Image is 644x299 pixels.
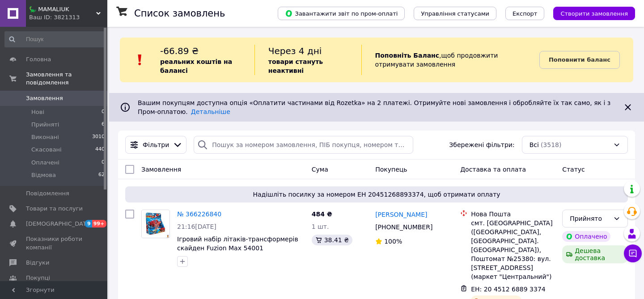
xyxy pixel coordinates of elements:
h1: Список замовлень [134,8,225,19]
img: :exclamation: [133,53,147,67]
b: Поповнити баланс [549,56,610,63]
div: смт. [GEOGRAPHIC_DATA] ([GEOGRAPHIC_DATA], [GEOGRAPHIC_DATA]. [GEOGRAPHIC_DATA]), Поштомат №25380... [471,219,555,281]
b: товари стануть неактивні [268,58,323,74]
a: Детальніше [191,108,230,115]
span: Статус [562,166,585,173]
span: 21:16[DATE] [177,223,216,230]
span: 100% [384,238,402,245]
span: Замовлення [141,166,181,173]
span: 484 ₴ [312,211,332,218]
span: Замовлення [26,94,63,102]
span: Завантажити звіт по пром-оплаті [285,9,398,17]
span: Покупці [26,274,50,282]
span: [DEMOGRAPHIC_DATA] [26,220,92,228]
span: Нові [31,108,44,116]
span: 99+ [92,220,107,227]
span: Вашим покупцям доступна опція «Оплатити частинами від Rozetka» на 2 платежі. Отримуйте нові замов... [138,99,610,115]
span: Фільтри [143,140,169,149]
a: Поповнити баланс [539,51,620,69]
button: Чат з покупцем [624,244,642,262]
button: Експорт [505,7,545,20]
span: 3010 [92,133,105,141]
div: [PHONE_NUMBER] [373,221,434,233]
a: Ігровий набір літаків-трансформерів скайден Fuzion Max 54001 [177,236,298,252]
button: Створити замовлення [553,7,635,20]
div: , щоб продовжити отримувати замовлення [361,45,539,75]
span: (3518) [541,141,562,148]
input: Пошук за номером замовлення, ПІБ покупця, номером телефону, Email, номером накладної [194,136,413,154]
span: Прийняті [31,121,59,129]
span: Створити замовлення [560,10,628,17]
span: 1 шт. [312,223,329,230]
input: Пошук [4,31,106,47]
span: 62 [98,171,105,179]
span: 0 [102,108,105,116]
span: Покупець [375,166,407,173]
span: Через 4 дні [268,46,322,56]
span: 9 [85,220,92,227]
span: Експорт [513,10,538,17]
span: Управління статусами [421,10,489,17]
button: Завантажити звіт по пром-оплаті [278,7,405,20]
b: Поповніть Баланс [375,52,440,59]
span: Відмова [31,171,56,179]
div: Нова Пошта [471,210,555,219]
div: Дешева доставка [562,245,628,263]
span: Відгуки [26,259,49,267]
a: Фото товару [141,210,170,238]
span: Доставка та оплата [460,166,526,173]
b: реальних коштів на балансі [160,58,232,74]
span: -66.89 ₴ [160,46,199,56]
div: Прийнято [570,214,610,223]
span: Надішліть посилку за номером ЕН 20451268893374, щоб отримати оплату [129,190,624,199]
span: Показники роботи компанії [26,235,83,251]
button: Управління статусами [414,7,496,20]
img: Фото товару [142,210,169,238]
span: 🦕 MAMALIUK [29,5,96,13]
span: Повідомлення [26,190,69,198]
span: Всі [530,140,539,149]
span: 440 [95,146,105,154]
a: Створити замовлення [544,9,635,17]
span: 6 [102,121,105,129]
div: Оплачено [562,231,610,242]
span: Головна [26,55,51,63]
span: Збережені фільтри: [449,140,514,149]
span: ЕН: 20 4512 6889 3374 [471,286,546,293]
div: 38.41 ₴ [312,235,352,245]
span: Скасовані [31,146,62,154]
span: Товари та послуги [26,205,83,213]
div: Ваш ID: 3821313 [29,13,107,21]
a: № 366226840 [177,211,221,218]
span: 0 [102,159,105,167]
span: Cума [312,166,328,173]
span: Виконані [31,133,59,141]
span: Оплачені [31,159,59,167]
span: Замовлення та повідомлення [26,71,107,87]
a: [PERSON_NAME] [375,210,427,219]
